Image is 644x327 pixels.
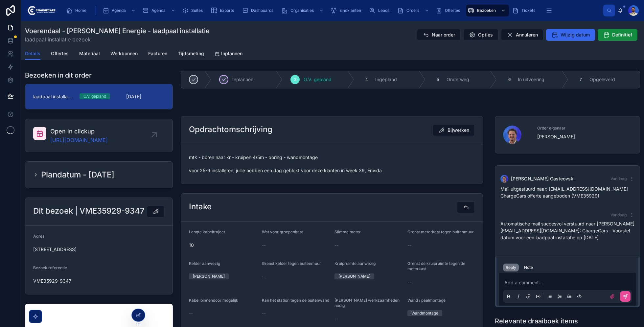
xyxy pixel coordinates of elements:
[521,264,536,271] button: Note
[251,8,273,13] span: Dashboards
[437,77,439,82] span: 5
[232,76,253,83] span: Inplannen
[511,175,575,182] span: [PERSON_NAME] Gasteovski
[189,229,225,234] span: Lengte kabeltraject
[25,26,210,35] h1: Voerendaal - [PERSON_NAME] Energie - laadpaal installatie
[110,50,138,57] span: Werkbonnen
[466,5,509,16] a: Bezoeken
[51,50,69,57] span: Offertes
[189,298,238,303] span: Kabel binnendoor mogelijk
[33,234,44,239] span: Adres
[25,119,172,152] a: Open in clickup[URL][DOMAIN_NAME]
[240,5,278,16] a: Dashboards
[503,264,519,271] button: Reply
[407,242,411,248] span: --
[101,5,139,16] a: Agenda
[83,93,106,99] div: O.V. gepland
[215,48,242,61] a: Inplannen
[478,32,493,38] span: Opties
[447,76,469,83] span: Onderweg
[406,8,419,13] span: Orders
[33,206,145,216] h2: Dit bezoek | VME35929-9347
[209,5,239,16] a: Exports
[262,298,329,303] span: Kan het station tegen de buitenwand
[448,127,469,133] span: Bijwerken
[610,212,627,217] span: Vandaag
[612,32,632,38] span: Definitief
[25,84,172,109] a: laadpaal installatieO.V. gepland[DATE]
[61,3,603,18] div: scrollable content
[25,71,92,80] h1: Bezoeken in dit order
[262,261,321,266] span: Grenst kelder tegen buitenmuur
[477,8,496,13] span: Bezoeken
[334,298,400,308] span: [PERSON_NAME] werkzaamheden nodig
[339,8,361,13] span: Eindklanten
[495,316,578,326] h1: Relevante draaiboek items
[33,265,67,270] span: Bezoek referentie
[294,77,296,82] span: 3
[367,5,394,16] a: Leads
[433,124,475,136] button: Bijwerken
[180,5,207,16] a: Suites
[334,261,376,266] span: Kruipruimte aanwezig
[50,136,108,144] a: [URL][DOMAIN_NAME]
[524,265,533,270] div: Note
[432,32,455,38] span: Naar order
[407,261,465,271] span: Grenst de kruipruimte tegen de meterkast
[407,298,446,303] span: Wand / paalmontage
[140,5,179,16] a: Agenda
[110,48,138,61] a: Werkbonnen
[375,76,397,83] span: Ingepland
[279,5,327,16] a: Organisaties
[262,273,266,280] span: --
[463,29,498,41] button: Opties
[79,48,100,61] a: Materiaal
[25,35,210,43] span: laadpaal installatie bezoek
[395,5,432,16] a: Orders
[189,242,257,248] span: 10
[262,229,303,234] span: Wat voor groepenkast
[151,8,166,13] span: Agenda
[148,48,167,61] a: Facturen
[598,29,637,41] button: Definitief
[25,48,40,60] a: Details
[304,76,332,83] span: O.V. gepland
[148,50,167,57] span: Facturen
[516,32,538,38] span: Annuleren
[537,133,632,140] span: [PERSON_NAME]
[500,220,634,241] p: Automatische mail succesvol verstuurd naar [PERSON_NAME][EMAIL_ADDRESS][DOMAIN_NAME]: ChargeCars ...
[189,124,272,135] h2: Opdrachtomschrijving
[25,50,40,57] span: Details
[501,29,543,41] button: Annuleren
[189,201,212,212] h2: Intake
[262,310,266,317] span: --
[334,229,361,234] span: Slimme meter
[50,127,108,136] span: Open in clickup
[75,8,86,13] span: Home
[191,8,203,13] span: Suites
[221,50,242,57] span: Inplannen
[508,77,511,82] span: 6
[580,77,582,82] span: 7
[434,5,465,16] a: Offertes
[328,5,366,16] a: Eindklanten
[365,77,368,82] span: 4
[589,76,615,83] span: Opgeleverd
[262,242,266,248] span: --
[537,126,632,131] span: Order eigenaar
[51,48,69,61] a: Offertes
[189,154,475,174] span: mtk - boren naar kr - kruipen 4/5m - boring - wandmontage voor 25-9 installeren, jullie hebben ee...
[411,310,438,316] div: Wandmontage
[445,8,460,13] span: Offertes
[407,279,411,285] span: --
[178,50,204,57] span: Tijdsmeting
[334,315,338,322] span: --
[126,93,165,100] span: [DATE]
[407,229,474,234] span: Grenst meterkast tegen buitenmuur
[610,176,627,181] span: Vandaag
[33,93,72,100] span: laadpaal installatie
[33,246,165,253] span: [STREET_ADDRESS]
[112,8,126,13] span: Agenda
[33,278,165,284] span: VME35929-9347
[510,5,540,16] a: Tickets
